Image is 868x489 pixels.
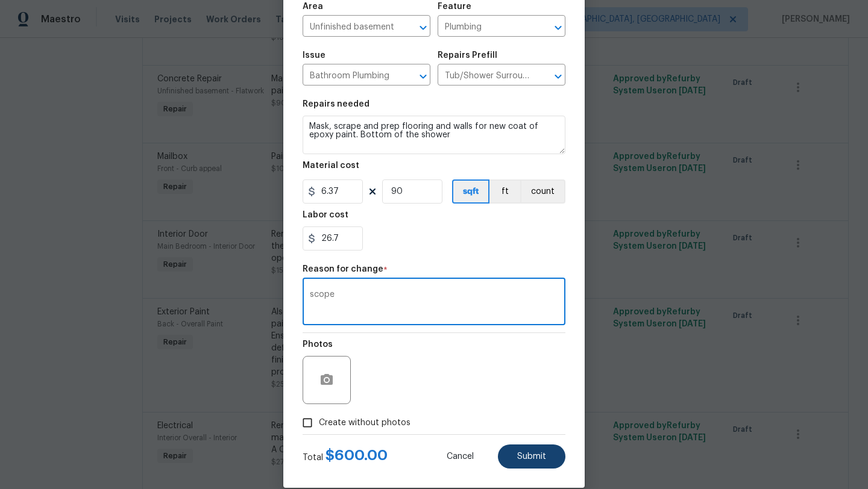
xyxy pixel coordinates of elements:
button: count [520,179,565,204]
span: Cancel [447,452,474,461]
h5: Reason for change [303,265,383,273]
h5: Issue [303,51,325,60]
textarea: Mask, scrape and prep flooring and walls for new coat of epoxy paint. Bottom of the shower [303,116,565,154]
button: Open [415,19,432,36]
button: Submit [498,444,565,469]
button: Open [550,68,567,85]
span: Create without photos [319,417,410,429]
button: Cancel [427,444,493,469]
button: Open [550,19,567,36]
h5: Photos [303,340,333,349]
button: Open [415,68,432,85]
h5: Labor cost [303,211,348,219]
button: ft [489,179,520,204]
h5: Repairs needed [303,100,370,108]
span: $ 600.00 [325,448,388,463]
h5: Repairs Prefill [438,51,497,60]
div: Total [303,449,388,464]
h5: Feature [438,2,471,11]
h5: Area [303,2,323,11]
span: Submit [517,452,546,461]
h5: Material cost [303,161,359,170]
button: sqft [452,179,489,204]
textarea: scope [310,290,558,316]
